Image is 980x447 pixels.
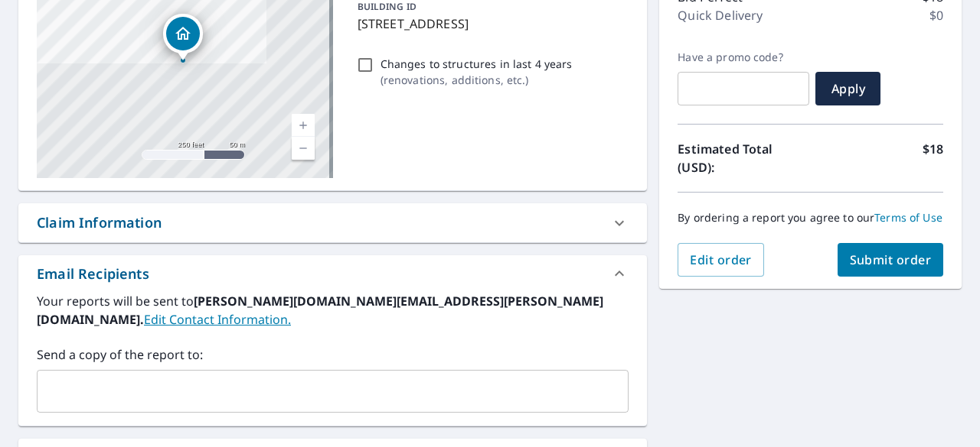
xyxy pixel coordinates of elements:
[292,114,315,137] a: Current Level 17, Zoom In
[163,14,203,61] div: Dropped pin, building 1, Residential property, 381 Creek Valley Rd Stuart, VA 24171
[292,137,315,160] a: Current Level 17, Zoom Out
[678,211,943,225] p: By ordering a report you agree to our
[18,203,647,242] div: Claim Information
[381,72,573,88] p: ( renovations, additions, etc. )
[37,212,162,233] div: Claim Information
[828,80,868,97] span: Apply
[850,251,932,268] span: Submit order
[690,251,752,268] span: Edit order
[37,293,603,328] b: [PERSON_NAME][DOMAIN_NAME][EMAIL_ADDRESS][PERSON_NAME][DOMAIN_NAME].
[678,140,810,177] p: Estimated Total (USD):
[678,243,764,277] button: Edit order
[678,6,763,24] p: Quick Delivery
[678,50,809,64] label: Have a promo code?
[37,264,149,284] div: Email Recipients
[358,15,623,33] p: [STREET_ADDRESS]
[874,210,942,225] a: Terms of Use
[815,72,880,105] button: Apply
[929,6,943,24] p: $0
[923,140,943,177] p: $18
[37,345,629,364] label: Send a copy of the report to:
[144,311,291,328] a: EditContactInfo
[18,255,647,292] div: Email Recipients
[37,292,629,329] label: Your reports will be sent to
[838,243,944,277] button: Submit order
[381,56,573,72] p: Changes to structures in last 4 years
